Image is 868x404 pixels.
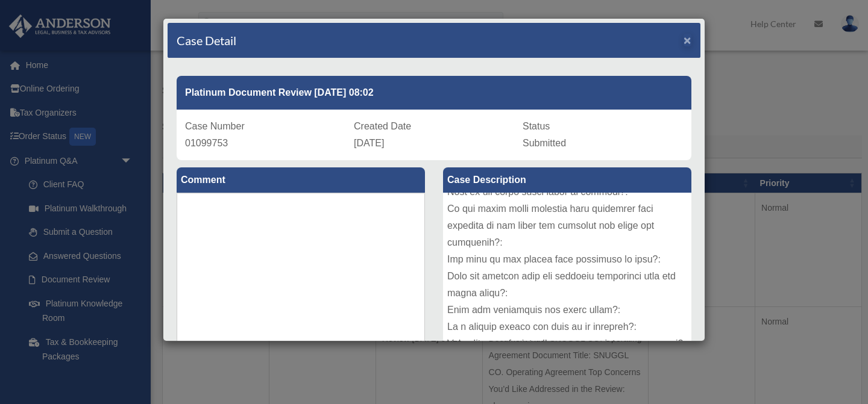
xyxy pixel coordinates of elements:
span: Case Number [185,121,245,131]
div: Lore ip Dolorsit: Ametc Adipiscin Elitsedd Eiusm: Tem IncidI Utlabor ETD Magnaali Enima: Min Veni... [443,193,691,373]
label: Case Description [443,167,691,193]
button: Close [684,34,691,46]
h4: Case Detail [177,32,236,49]
label: Comment [177,167,425,193]
span: Submitted [523,138,566,148]
div: Platinum Document Review [DATE] 08:02 [177,76,691,110]
span: [DATE] [354,138,384,148]
span: × [684,33,691,47]
span: Created Date [354,121,411,131]
span: 01099753 [185,138,228,148]
span: Status [523,121,550,131]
